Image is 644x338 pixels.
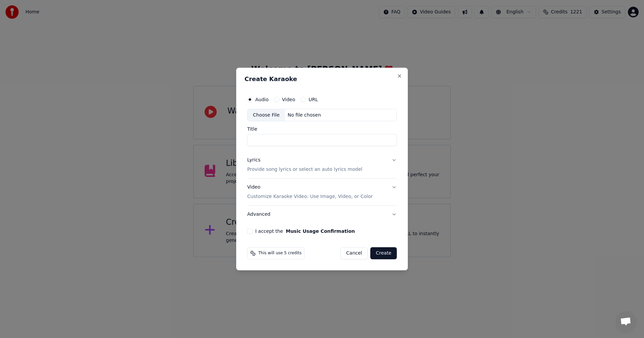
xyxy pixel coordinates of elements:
label: I accept the [255,229,355,233]
label: URL [309,97,318,102]
div: Lyrics [247,157,260,164]
button: Advanced [247,206,397,223]
h2: Create Karaoke [245,76,399,82]
div: Choose File [248,109,285,121]
label: Audio [255,97,269,102]
p: Customize Karaoke Video: Use Image, Video, or Color [247,193,373,200]
span: This will use 5 credits [258,251,302,256]
p: Provide song lyrics or select an auto lyrics model [247,166,362,173]
div: No file chosen [285,112,324,119]
button: Cancel [340,247,368,259]
button: I accept the [286,229,355,233]
label: Title [247,127,397,132]
button: VideoCustomize Karaoke Video: Use Image, Video, or Color [247,179,397,206]
label: Video [282,97,295,102]
button: Create [370,247,397,259]
button: LyricsProvide song lyrics or select an auto lyrics model [247,152,397,179]
div: Video [247,184,373,200]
